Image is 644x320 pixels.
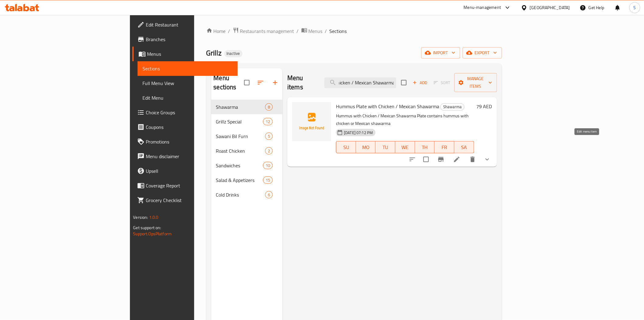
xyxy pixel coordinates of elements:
[240,27,294,35] span: Restaurants management
[216,147,265,155] span: Roast Chicken
[418,143,432,152] span: TH
[211,97,283,204] nav: Menu sections
[216,103,265,111] span: Shawarma
[265,147,273,155] div: items
[480,152,495,167] button: show more
[142,65,233,72] span: Sections
[211,114,283,129] div: Grillz Special12
[356,141,376,153] button: MO
[330,27,347,35] span: Sections
[434,152,448,167] button: Branch-specific-item
[240,76,253,89] span: Select all sections
[265,104,272,110] span: 8
[437,143,452,152] span: FR
[634,4,636,11] span: S
[132,47,237,61] a: Menus
[263,176,273,184] div: items
[132,134,237,149] a: Promotions
[132,105,237,120] a: Choice Groups
[216,118,263,125] span: Grillz Special
[336,112,474,127] p: Hummus with Chicken / Mexican Shawarma Plate contains hummus with chicken or Mexican shawarma
[454,141,474,153] button: SA
[146,138,233,145] span: Promotions
[378,143,393,152] span: TU
[142,94,233,101] span: Edit Menu
[138,76,237,91] a: Full Menu View
[211,187,283,202] div: Cold Drinks6
[398,143,413,152] span: WE
[147,50,233,58] span: Menus
[132,178,237,193] a: Coverage Report
[146,167,233,175] span: Upsell
[421,47,460,59] button: import
[216,191,265,198] span: Cold Drinks
[263,162,273,169] div: items
[301,27,323,35] a: Menus
[132,32,237,47] a: Branches
[287,73,317,92] h2: Menu items
[395,141,415,153] button: WE
[336,102,439,111] span: Hummus Plate with Chicken / Mexican Shawarma
[292,102,331,141] img: Hummus Plate with Chicken / Mexican Shawarma
[459,75,492,90] span: Manage items
[477,102,492,111] h6: 79 AED
[410,78,430,87] button: Add
[142,80,233,87] span: Full Menu View
[146,21,233,28] span: Edit Restaurant
[146,123,233,131] span: Coupons
[309,27,323,35] span: Menus
[530,4,570,11] div: [GEOGRAPHIC_DATA]
[216,176,263,184] div: Salad & Appetizers
[297,27,299,35] li: /
[454,73,497,92] button: Manage items
[216,162,263,169] span: Sandwiches
[146,109,233,116] span: Choice Groups
[263,177,272,183] span: 15
[463,47,502,59] button: export
[410,78,430,87] span: Add item
[206,27,502,35] nav: breadcrumb
[146,36,233,43] span: Branches
[464,4,501,11] div: Menu-management
[265,133,273,140] div: items
[268,75,282,90] button: Add section
[420,153,432,166] span: Select to update
[325,27,327,35] li: /
[412,79,428,86] span: Add
[211,100,283,114] div: Shawarma8
[216,133,265,140] span: Sawani Bil Furn
[467,49,497,57] span: export
[138,61,237,76] a: Sections
[265,148,272,154] span: 2
[211,173,283,187] div: Salad & Appetizers15
[265,133,272,139] span: 5
[339,143,354,152] span: SU
[138,91,237,105] a: Edit Menu
[359,143,373,152] span: MO
[149,213,159,221] span: 1.0.0
[341,130,375,136] span: [DATE] 07:12 PM
[133,213,148,221] span: Version:
[265,192,272,198] span: 6
[265,191,273,198] div: items
[132,164,237,178] a: Upsell
[397,76,410,89] span: Select section
[253,75,268,90] span: Sort sections
[263,118,273,125] div: items
[146,182,233,189] span: Coverage Report
[132,17,237,32] a: Edit Restaurant
[426,49,455,57] span: import
[263,163,272,169] span: 10
[133,224,161,232] span: Get support on:
[376,141,395,153] button: TU
[336,141,356,153] button: SU
[132,120,237,134] a: Coupons
[211,158,283,173] div: Sandwiches10
[441,103,464,110] span: Shawarma
[146,197,233,204] span: Grocery Checklist
[133,230,172,238] a: Support.OpsPlatform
